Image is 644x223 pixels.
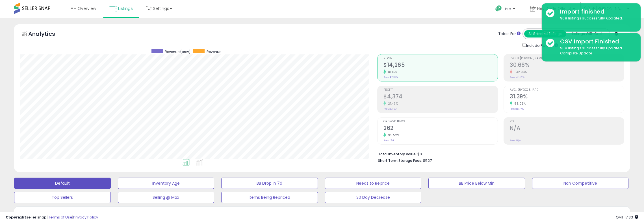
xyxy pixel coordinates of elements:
span: Hey Dude Official [537,6,571,11]
span: $527 [423,158,432,163]
button: Default [14,178,111,189]
small: Prev: $7,875 [383,76,398,79]
div: 908 listings successfully updated. [556,16,636,21]
h5: Analytics [28,30,66,39]
span: Ordered Items [383,120,498,123]
span: Overview [78,6,96,11]
span: Help [504,6,511,11]
div: Include Returns [518,42,565,48]
button: All Selected Listings [524,30,566,37]
b: Short Term Storage Fees: [378,158,422,163]
a: Privacy Policy [73,215,98,220]
div: seller snap | | [6,215,98,220]
a: Terms of Use [48,215,72,220]
div: Totals For [498,31,521,37]
button: Non Competitive [532,178,629,189]
small: 95.52% [386,133,399,137]
b: Total Inventory Value: [378,152,417,156]
small: 21.46% [386,101,398,106]
small: 81.15% [386,70,397,74]
button: Needs to Reprice [325,178,422,189]
button: Inventory Age [118,178,214,189]
span: Revenue (prev) [165,49,190,54]
small: -32.94% [512,70,527,74]
h2: $4,374 [383,93,498,101]
strong: Copyright [6,215,26,220]
button: 30 Day Decrease [325,192,422,203]
small: Prev: 134 [383,139,394,142]
div: 908 listings successfully updated. [556,46,636,56]
span: Revenue [207,49,221,54]
button: Selling @ Max [118,192,214,203]
button: Top Sellers [14,192,111,203]
span: ROI [510,120,624,123]
span: Profit [PERSON_NAME] [510,57,624,60]
button: BB Drop in 7d [221,178,318,189]
span: Listings [118,6,133,11]
h2: 262 [383,125,498,133]
h2: 30.66% [510,62,624,69]
span: Revenue [383,57,498,60]
span: Profit [383,89,498,92]
span: 2025-08-14 17:33 GMT [616,215,638,220]
span: Avg. Buybox Share [510,89,624,92]
small: 99.05% [512,101,526,106]
h2: N/A [510,125,624,133]
small: Prev: $3,601 [383,107,398,111]
small: Prev: 45.72% [510,76,524,79]
div: CSV Import Finished. [556,37,636,46]
button: Items Being Repriced [221,192,318,203]
small: Prev: 15.77% [510,107,524,111]
small: Prev: N/A [510,139,521,142]
i: Get Help [495,5,502,12]
h2: $14,265 [383,62,498,69]
h2: 31.39% [510,93,624,101]
button: BB Price Below Min [428,178,525,189]
li: $0 [378,150,620,157]
a: Help [491,1,521,18]
u: Complete Update [560,51,592,56]
div: Import finished [556,8,636,16]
